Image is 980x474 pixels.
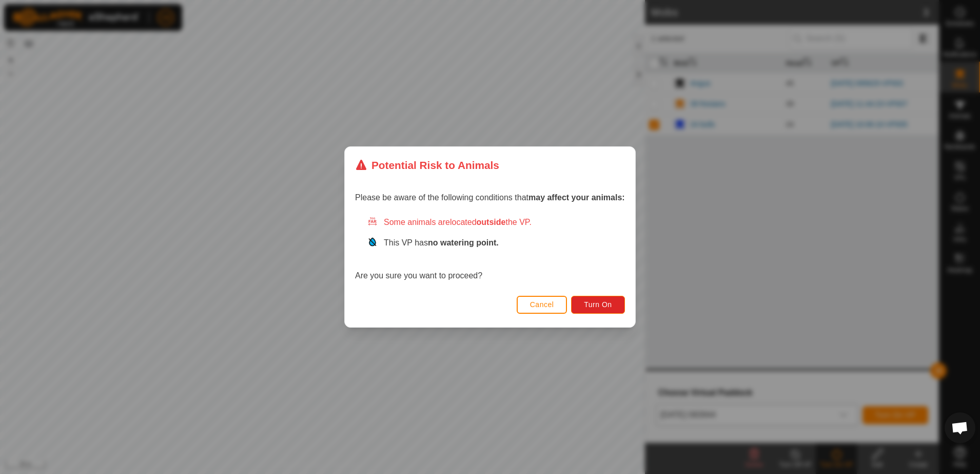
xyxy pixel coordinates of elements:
[517,296,567,314] button: Cancel
[572,296,625,314] button: Turn On
[355,157,499,173] div: Potential Risk to Animals
[355,216,625,282] div: Are you sure you want to proceed?
[945,412,975,443] div: Open chat
[428,238,499,247] strong: no watering point.
[367,216,625,229] div: Some animals are
[528,193,625,202] strong: may affect your animals:
[584,300,612,309] span: Turn On
[530,300,554,309] span: Cancel
[384,238,499,247] span: This VP has
[477,218,506,226] strong: outside
[355,193,625,202] span: Please be aware of the following conditions that
[450,218,532,226] span: located the VP.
